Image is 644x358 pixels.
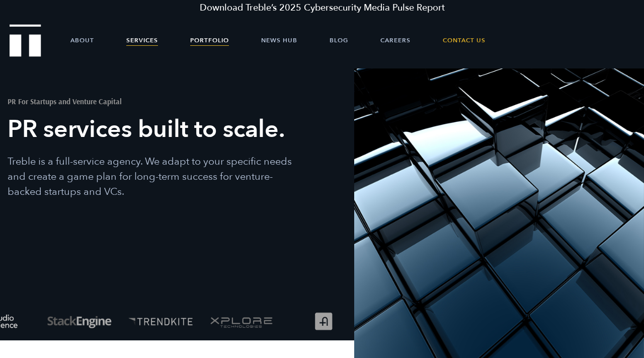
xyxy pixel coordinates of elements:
img: Treble logo [10,24,41,56]
img: XPlore logo [203,302,279,340]
a: Portfolio [190,25,229,55]
a: News Hub [261,25,297,55]
a: Blog [330,25,348,55]
a: Treble Homepage [10,25,40,56]
a: Careers [380,25,411,55]
a: Services [126,25,158,55]
p: Treble is a full-service agency. We adapt to your specific needs and create a game plan for long-... [8,154,304,199]
h2: PR For Startups and Venture Capital [8,98,304,105]
img: Addvocate logo [284,302,360,340]
h1: PR services built to scale. [8,114,304,145]
img: StackEngine logo [41,302,117,340]
a: Contact Us [443,25,486,55]
a: About [70,25,94,55]
img: TrendKite logo [122,302,198,340]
